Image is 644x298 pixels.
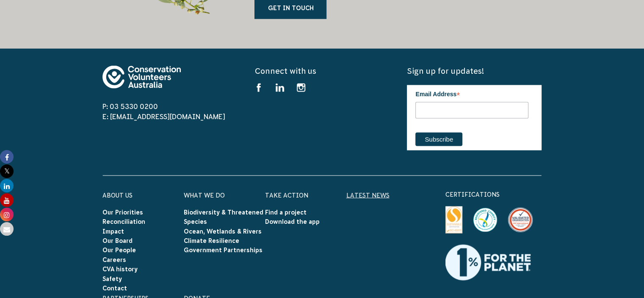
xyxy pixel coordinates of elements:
[265,218,320,225] a: Download the app
[102,192,133,199] a: About Us
[184,228,262,235] a: Ocean, Wetlands & Rivers
[102,266,138,273] a: CVA history
[102,285,127,292] a: Contact
[415,133,462,146] input: Subscribe
[445,189,542,200] p: certifications
[102,256,126,263] a: Careers
[184,209,263,225] a: Biodiversity & Threatened Species
[407,66,542,76] h5: Sign up for updates!
[415,85,528,101] label: Email Address
[184,237,239,244] a: Climate Resilience
[265,209,307,216] a: Find a project
[265,192,308,199] a: Take Action
[102,103,158,110] a: P: 03 5330 0200
[184,247,263,253] a: Government Partnerships
[254,66,389,76] h5: Connect with us
[102,113,225,120] a: E: [EMAIL_ADDRESS][DOMAIN_NAME]
[102,66,181,89] img: logo-footer.svg
[102,276,122,282] a: Safety
[102,247,136,253] a: Our People
[102,209,143,216] a: Our Priorities
[346,192,390,199] a: Latest News
[102,237,133,244] a: Our Board
[184,192,225,199] a: What We Do
[102,228,124,235] a: Impact
[102,218,145,225] a: Reconciliation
